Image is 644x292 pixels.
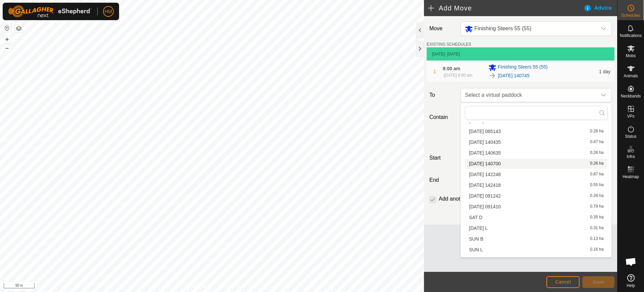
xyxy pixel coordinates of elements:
[627,284,635,288] span: Help
[465,234,607,244] li: SUN B
[590,237,603,241] span: 0.13 ha
[469,194,501,198] span: [DATE] 091242
[465,255,607,265] li: SUN T
[427,88,458,102] label: To
[599,69,610,74] span: 1 day
[432,52,445,56] span: [DATE]
[439,196,508,202] label: Add another scheduled move
[462,22,597,36] span: Finishing Steers 55
[185,283,211,289] a: Privacy Policy
[465,202,607,212] li: 2025-10-13 091410
[625,134,636,138] span: Status
[469,172,501,177] span: [DATE] 142248
[618,272,644,290] a: Help
[465,169,607,179] li: 2025-10-12 142248
[593,279,604,285] span: Save
[469,140,501,144] span: [DATE] 140435
[590,194,603,198] span: 0.26 ha
[469,129,501,134] span: [DATE] 085143
[469,183,501,187] span: [DATE] 142418
[15,25,23,33] button: Map Layers
[465,137,607,147] li: 2025-10-12 140435
[498,72,530,79] a: [DATE] 140745
[488,72,496,80] img: To
[620,34,642,38] span: Notifications
[621,94,641,98] span: Neckbands
[469,237,483,241] span: SUN B
[555,279,571,285] span: Cancel
[590,140,603,144] span: 0.47 ha
[469,247,483,252] span: SUN L
[8,5,92,17] img: Gallagher Logo
[465,126,607,136] li: 2025-10-10 085143
[433,69,436,74] span: 1
[597,22,610,36] div: dropdown trigger
[621,13,640,17] span: Schedules
[590,226,603,231] span: 0.31 ha
[590,129,603,134] span: 0.28 ha
[469,204,501,209] span: [DATE] 091410
[465,223,607,233] li: SATURDAY L
[465,212,607,222] li: SAT D
[469,161,501,166] span: [DATE] 140700
[427,113,458,121] label: Contain
[219,283,238,289] a: Contact Us
[627,114,634,118] span: VPs
[465,191,607,201] li: 2025-10-13 091242
[626,54,636,58] span: Mobs
[624,74,638,78] span: Animals
[427,154,458,162] label: Start
[469,151,501,155] span: [DATE] 140635
[498,64,548,72] span: Finishing Steers 55 (55)
[597,88,610,102] div: dropdown trigger
[105,8,112,15] span: HM
[443,72,472,78] div: -
[590,215,603,220] span: 0.35 ha
[627,155,635,159] span: Infra
[623,175,639,179] span: Heatmap
[590,247,603,252] span: 0.16 ha
[469,118,501,123] span: [DATE] 084926
[445,52,460,56] span: - [DATE]
[465,245,607,255] li: SUN L
[590,161,603,166] span: 0.26 ha
[590,183,603,187] span: 0.55 ha
[584,4,617,12] div: Advice
[444,73,472,78] span: [DATE] 8:00 am
[469,226,488,231] span: [DATE] L
[469,215,482,220] span: SAT D
[427,176,458,184] label: End
[465,159,607,169] li: 2025-10-12 140700
[465,180,607,190] li: 2025-10-12 142418
[3,35,11,43] button: +
[3,44,11,52] button: –
[443,66,460,71] span: 8:00 am
[546,276,580,288] button: Cancel
[427,41,471,47] label: EXISTING SCHEDULES
[427,22,458,36] label: Move
[590,151,603,155] span: 0.26 ha
[590,172,603,177] span: 0.87 ha
[462,88,597,102] span: Select a virtual paddock
[3,24,11,32] button: Reset Map
[465,148,607,158] li: 2025-10-12 140635
[474,26,531,31] span: Finishing Steers 55 (55)
[621,252,641,272] div: Open chat
[590,204,603,209] span: 0.79 ha
[428,4,584,12] h2: Add Move
[582,276,614,288] button: Save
